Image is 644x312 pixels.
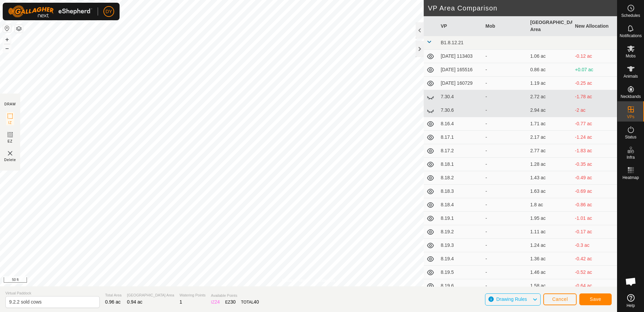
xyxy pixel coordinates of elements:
td: 1.28 ac [527,158,572,171]
td: 2.94 ac [527,104,572,117]
td: 1.8 ac [527,198,572,212]
td: -2 ac [572,104,617,117]
td: [DATE] 113403 [438,50,483,63]
div: - [485,80,525,87]
button: – [3,44,11,52]
td: -0.25 ac [572,77,617,90]
span: Neckbands [620,95,641,99]
div: IZ [211,298,220,306]
td: -1.78 ac [572,90,617,104]
div: EZ [225,298,236,306]
td: 2.72 ac [527,90,572,104]
td: -0.86 ac [572,198,617,212]
td: 8.17.1 [438,131,483,144]
span: 0.94 ac [127,299,142,305]
td: 1.46 ac [527,266,572,279]
td: 8.19.3 [438,239,483,252]
button: Map Layers [15,25,23,33]
td: 8.17.2 [438,144,483,158]
span: B1.8.12.21 [441,40,463,45]
a: Contact Us [315,278,335,284]
span: Schedules [621,14,640,18]
td: -0.49 ac [572,171,617,185]
td: -0.35 ac [572,158,617,171]
td: 1.36 ac [527,252,572,266]
td: -0.69 ac [572,185,617,198]
td: -0.3 ac [572,239,617,252]
td: 1.11 ac [527,225,572,239]
a: Privacy Policy [282,278,307,284]
span: 30 [230,299,236,305]
span: Total Area [105,292,122,298]
th: VP [438,16,483,36]
td: 1.43 ac [527,171,572,185]
span: VPs [627,115,634,119]
button: Save [579,293,612,305]
div: - [485,201,525,208]
span: 0.96 ac [105,299,121,305]
span: Notifications [620,34,642,38]
td: -0.77 ac [572,117,617,131]
td: 8.19.5 [438,266,483,279]
a: Help [617,291,644,310]
div: - [485,282,525,289]
div: - [485,120,525,127]
img: Gallagher Logo [8,5,92,18]
span: 24 [215,299,220,305]
div: - [485,215,525,222]
span: Infra [626,155,635,159]
td: 0.86 ac [527,63,572,77]
div: - [485,93,525,100]
span: 1 [180,299,182,305]
span: Status [625,135,636,139]
img: VP [6,149,14,157]
span: Save [590,296,601,302]
td: [DATE] 160729 [438,77,483,90]
span: Heatmap [622,176,639,180]
td: 7.30.6 [438,104,483,117]
span: Available Points [211,293,259,298]
td: 1.63 ac [527,185,572,198]
h2: VP Area Comparison [428,4,617,12]
td: 8.19.1 [438,212,483,225]
div: - [485,269,525,276]
span: Animals [623,74,638,78]
td: 1.24 ac [527,239,572,252]
th: [GEOGRAPHIC_DATA] Area [527,16,572,36]
div: - [485,53,525,60]
th: Mob [483,16,527,36]
span: DY [105,8,112,15]
td: +0.07 ac [572,63,617,77]
div: - [485,161,525,168]
td: 1.58 ac [527,279,572,293]
span: 40 [254,299,259,305]
span: IZ [8,120,12,125]
td: 8.16.4 [438,117,483,131]
th: New Allocation [572,16,617,36]
span: EZ [8,139,13,144]
span: Watering Points [180,292,205,298]
td: 2.17 ac [527,131,572,144]
td: -0.17 ac [572,225,617,239]
span: Drawing Rules [496,296,527,302]
td: 1.95 ac [527,212,572,225]
td: -0.64 ac [572,279,617,293]
td: -0.52 ac [572,266,617,279]
td: 8.19.6 [438,279,483,293]
td: 8.18.3 [438,185,483,198]
div: - [485,188,525,195]
div: TOTAL [241,298,259,306]
td: 7.30.4 [438,90,483,104]
span: Help [626,304,635,308]
button: + [3,35,11,44]
td: -0.42 ac [572,252,617,266]
td: 8.18.2 [438,171,483,185]
td: 1.71 ac [527,117,572,131]
div: - [485,66,525,73]
div: - [485,242,525,249]
td: -0.12 ac [572,50,617,63]
div: - [485,255,525,262]
a: Open chat [621,271,641,292]
div: - [485,134,525,141]
div: - [485,147,525,154]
